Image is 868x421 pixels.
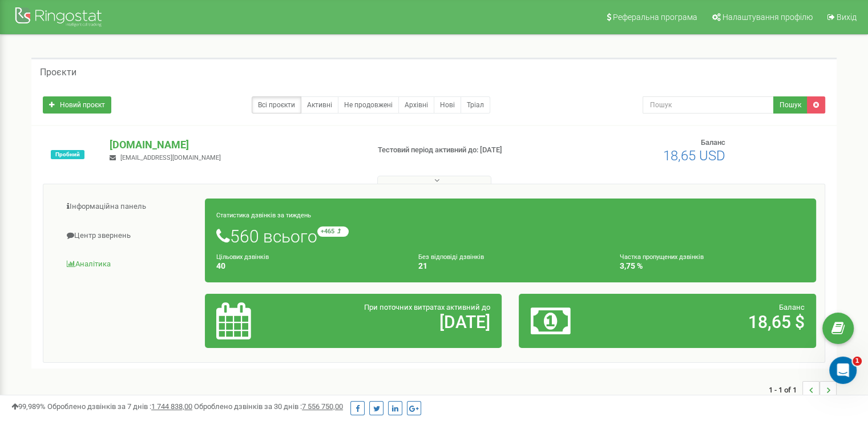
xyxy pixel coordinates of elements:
span: Вихід [837,13,857,22]
a: Всі проєкти [252,96,301,114]
p: [DOMAIN_NAME] [110,137,359,152]
h2: 18,65 $ [628,313,805,331]
u: 7 556 750,00 [302,402,343,411]
nav: ... [769,370,837,410]
small: Статистика дзвінків за тиждень [216,212,311,219]
span: Баланс [701,138,725,147]
h1: 560 всього [216,226,805,246]
a: Нові [434,96,461,114]
span: Налаштування профілю [722,13,813,22]
small: +465 [317,226,349,237]
h4: 21 [418,262,603,270]
u: 1 744 838,00 [151,402,192,411]
span: Пробний [51,150,84,159]
span: Оброблено дзвінків за 30 днів : [194,402,343,411]
a: Архівні [398,96,434,114]
h2: [DATE] [313,313,490,331]
span: Баланс [779,303,805,311]
h4: 3,75 % [620,262,805,270]
span: Реферальна програма [613,13,697,22]
a: Не продовжені [338,96,399,114]
span: 1 [853,357,862,366]
span: При поточних витратах активний до [364,303,490,311]
a: Аналiтика [52,250,205,278]
a: Новий проєкт [43,96,111,114]
a: Активні [301,96,338,114]
span: 18,65 USD [663,148,725,164]
span: 1 - 1 of 1 [769,381,802,398]
span: Оброблено дзвінків за 7 днів : [47,402,192,411]
a: Інформаційна панель [52,193,205,221]
p: Тестовий період активний до: [DATE] [378,145,560,156]
iframe: Intercom live chat [829,357,857,384]
a: Тріал [461,96,490,114]
span: [EMAIL_ADDRESS][DOMAIN_NAME] [120,154,221,161]
small: Частка пропущених дзвінків [620,253,704,261]
input: Пошук [643,96,774,114]
small: Без відповіді дзвінків [418,253,484,261]
span: 99,989% [11,402,46,411]
small: Цільових дзвінків [216,253,269,261]
button: Пошук [773,96,808,114]
a: Центр звернень [52,222,205,250]
h4: 40 [216,262,401,270]
h5: Проєкти [40,67,76,78]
